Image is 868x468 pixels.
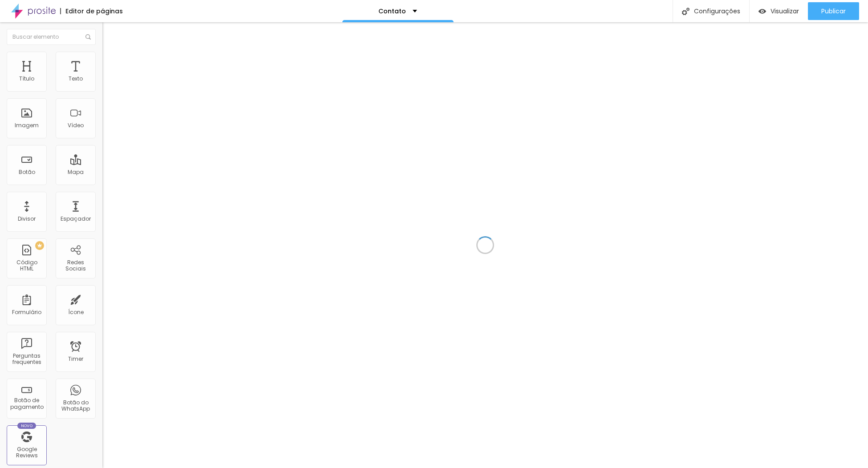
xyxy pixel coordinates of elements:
div: Redes Sociais [58,259,93,272]
span: Publicar [821,8,846,15]
input: Buscar elemento [7,29,96,45]
div: Espaçador [61,216,91,222]
div: Divisor [18,216,36,222]
span: Visualizar [771,8,799,15]
div: Vídeo [68,122,84,129]
div: Botão do WhatsApp [58,399,93,412]
div: Ícone [68,309,84,315]
p: Contato [378,8,406,14]
img: Icone [85,34,91,40]
div: Timer [68,356,83,362]
div: Perguntas frequentes [9,353,44,366]
div: Texto [69,76,83,82]
div: Botão [19,169,35,175]
div: Editor de páginas [60,8,123,14]
button: Publicar [808,2,859,20]
img: Icone [682,8,690,15]
div: Código HTML [9,259,44,272]
div: Formulário [12,309,41,315]
button: Visualizar [750,2,808,20]
div: Novo [17,423,37,429]
img: view-1.svg [758,8,766,15]
div: Imagem [15,122,39,129]
div: Google Reviews [9,446,44,459]
div: Título [19,76,34,82]
div: Mapa [68,169,84,175]
div: Botão de pagamento [9,397,44,410]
